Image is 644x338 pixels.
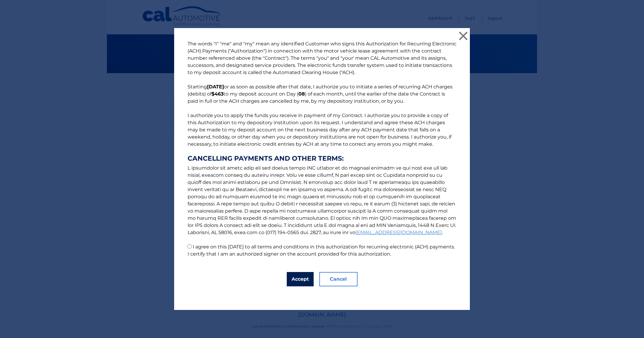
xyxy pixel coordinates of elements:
[188,244,455,257] label: I agree on this [DATE] to all terms and conditions in this authorization for recurring electronic...
[355,230,442,235] a: [EMAIL_ADDRESS][DOMAIN_NAME]
[457,30,469,42] button: ×
[188,155,456,162] strong: CANCELLING PAYMENTS AND OTHER TERMS:
[182,40,462,258] p: The words "I" "me" and "my" mean any identified Customer who signs this Authorization for Recurri...
[319,272,358,286] button: Cancel
[298,91,305,97] b: 08
[211,91,223,97] b: $463
[287,272,314,286] button: Accept
[207,84,224,90] b: [DATE]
